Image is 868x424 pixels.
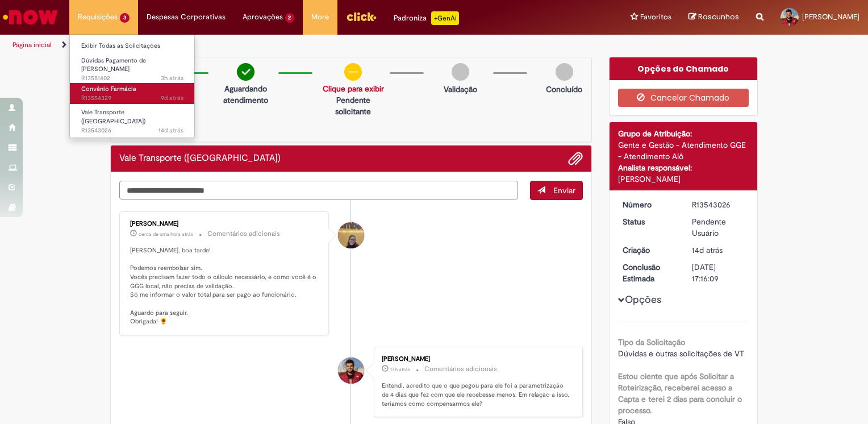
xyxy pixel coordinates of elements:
[640,11,671,23] span: Favoritos
[323,84,384,94] a: Clique para exibir
[81,74,183,83] span: R13581402
[692,199,745,210] div: R13543026
[618,348,744,359] span: Dúvidas e outras solicitações de VT
[568,151,583,166] button: Adicionar anexos
[9,35,570,56] ul: Trilhas de página
[81,85,136,93] span: Convênio Farmácia
[70,106,195,131] a: Aberto R13543026 : Vale Transporte (VT)
[692,244,745,256] div: 17/09/2025 11:12:15
[546,84,582,95] p: Concluído
[119,181,518,200] textarea: Digite sua mensagem aqui...
[158,126,183,135] span: 14d atrás
[78,11,118,23] span: Requisições
[618,162,749,173] div: Analista responsável:
[614,261,684,284] dt: Conclusão Estimada
[81,126,183,135] span: R13543026
[139,231,193,238] span: cerca de uma hora atrás
[382,381,571,408] p: Entendi, acredito que o que pegou para ele foi a parametrização de 4 dias que fez com que ele rec...
[147,11,226,23] span: Despesas Corporativas
[688,12,739,23] a: Rascunhos
[12,40,52,49] a: Página inicial
[81,56,146,74] span: Dúvidas Pagamento de [PERSON_NAME]
[81,108,145,126] span: Vale Transporte ([GEOGRAPHIC_DATA])
[444,84,477,95] p: Validação
[243,11,283,23] span: Aprovações
[237,63,254,81] img: check-circle-green.png
[431,11,459,25] p: +GenAi
[219,83,272,106] p: Aguardando atendimento
[692,216,745,239] div: Pendente Usuário
[802,12,859,22] span: [PERSON_NAME]
[158,126,183,135] time: 17/09/2025 11:12:17
[130,221,319,227] div: [PERSON_NAME]
[394,11,459,25] div: Padroniza
[698,11,739,22] span: Rascunhos
[692,261,745,284] div: [DATE] 17:16:09
[618,128,749,139] div: Grupo de Atribuição:
[452,63,469,81] img: img-circle-grey.png
[692,245,723,255] span: 14d atrás
[344,63,362,81] img: circle-minus.png
[285,13,295,23] span: 2
[70,40,195,52] a: Exibir Todas as Solicitações
[323,94,384,117] p: Pendente solicitante
[81,94,183,103] span: R13554329
[553,185,575,196] span: Enviar
[610,57,758,80] div: Opções do Chamado
[614,199,684,210] dt: Número
[69,34,195,138] ul: Requisições
[530,181,583,200] button: Enviar
[424,364,497,374] small: Comentários adicionais
[338,222,364,248] div: Amanda De Campos Gomes Do Nascimento
[618,371,742,415] b: Estou ciente que após Solicitar a Roteirização, receberei acesso a Capta e terei 2 dias para conc...
[1,6,60,28] img: ServiceNow
[614,216,684,227] dt: Status
[161,74,183,82] span: 3h atrás
[618,173,749,185] div: [PERSON_NAME]
[614,244,684,256] dt: Criação
[139,231,193,238] time: 30/09/2025 15:24:41
[390,366,410,373] span: 17h atrás
[311,11,329,23] span: More
[618,89,749,107] button: Cancelar Chamado
[692,245,723,255] time: 17/09/2025 11:12:15
[346,8,377,25] img: click_logo_yellow_360x200.png
[618,337,685,347] b: Tipo da Solicitação
[390,366,410,373] time: 29/09/2025 23:14:28
[70,55,195,79] a: Aberto R13581402 : Dúvidas Pagamento de Salário
[130,246,319,326] p: [PERSON_NAME], boa tarde! Podemos reembolsar sim. Vocês precisam fazer todo o cálculo necessário,...
[207,229,280,239] small: Comentários adicionais
[161,94,183,102] span: 9d atrás
[120,13,130,23] span: 3
[618,139,749,162] div: Gente e Gestão - Atendimento GGE - Atendimento Alô
[119,153,281,164] h2: Vale Transporte (VT) Histórico de tíquete
[382,356,571,363] div: [PERSON_NAME]
[338,358,364,384] div: Evaldo Leandro Potma Da Silva
[161,74,183,82] time: 30/09/2025 13:13:39
[161,94,183,102] time: 22/09/2025 10:46:33
[556,63,573,81] img: img-circle-grey.png
[70,83,195,104] a: Aberto R13554329 : Convênio Farmácia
